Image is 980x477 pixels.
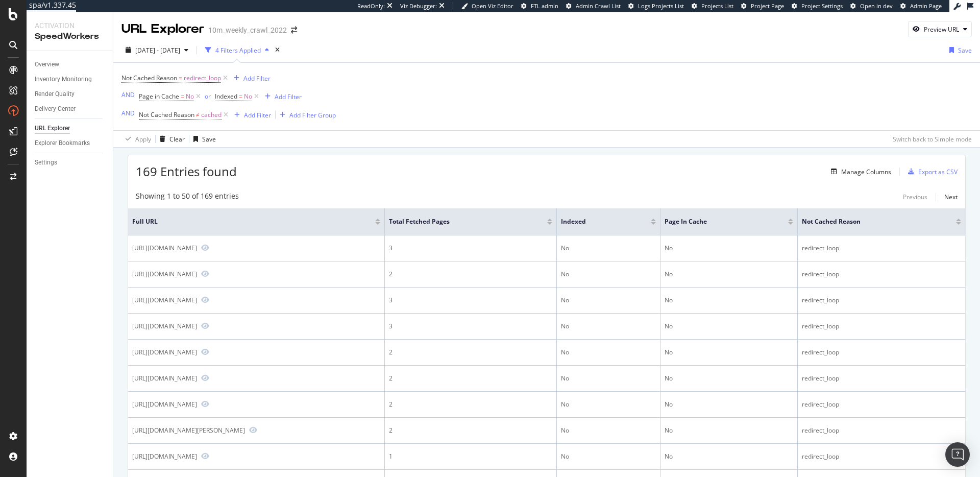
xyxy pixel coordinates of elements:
[389,452,553,461] div: 1
[561,217,635,226] span: Indexed
[389,348,553,357] div: 2
[389,322,553,331] div: 3
[35,138,106,149] a: Explorer Bookmarks
[802,322,961,331] div: redirect_loop
[910,2,942,10] span: Admin Page
[900,2,942,10] a: Admin Page
[156,131,185,147] button: Clear
[135,46,180,55] span: [DATE] - [DATE]
[132,348,197,356] div: [URL][DOMAIN_NAME]
[665,217,773,226] span: Page in Cache
[35,59,106,70] a: Overview
[132,217,360,226] span: Full URL
[801,2,843,10] span: Project Settings
[243,74,271,83] div: Add Filter
[357,2,385,10] div: ReadOnly:
[461,2,513,10] a: Open Viz Editor
[201,322,209,329] a: Preview https://www.realtor.com/propertyrecord-search/De%20Valls%20Bluff-County_AR
[215,92,237,101] span: Indexed
[244,89,252,104] span: No
[944,193,958,201] div: Next
[893,135,972,144] div: Switch back to Simple mode
[665,348,793,357] div: No
[35,74,106,85] a: Inventory Monitoring
[389,296,553,305] div: 3
[566,2,621,10] a: Admin Crawl List
[205,92,211,101] div: or
[903,191,927,203] button: Previous
[35,104,76,114] div: Delivery Center
[561,244,656,253] div: No
[201,374,209,381] a: Preview https://www.realtor.com/propertyrecord-search/Beaver%20Dam-County_KY
[35,123,106,134] a: URL Explorer
[802,348,961,357] div: redirect_loop
[903,193,927,201] div: Previous
[35,89,106,100] a: Render Quality
[802,426,961,435] div: redirect_loop
[132,452,197,461] div: [URL][DOMAIN_NAME]
[35,104,106,114] a: Delivery Center
[665,322,793,331] div: No
[389,244,553,253] div: 3
[665,374,793,383] div: No
[121,109,135,117] div: AND
[136,163,237,180] span: 169 Entries found
[239,92,242,101] span: =
[802,400,961,409] div: redirect_loop
[945,442,970,467] div: Open Intercom Messenger
[665,296,793,305] div: No
[665,426,793,435] div: No
[561,270,656,279] div: No
[230,109,271,121] button: Add Filter
[741,2,784,10] a: Project Page
[751,2,784,10] span: Project Page
[389,217,532,226] span: Total Fetched Pages
[132,322,197,330] div: [URL][DOMAIN_NAME]
[201,42,273,58] button: 4 Filters Applied
[196,110,200,119] span: ≠
[121,20,204,38] div: URL Explorer
[132,426,245,435] div: [URL][DOMAIN_NAME][PERSON_NAME]
[35,59,59,70] div: Overview
[201,400,209,408] a: Preview https://www.realtor.com/propertyrecord-search/Shell%20Lake-County_WI
[389,374,553,383] div: 2
[35,157,106,168] a: Settings
[201,452,209,460] a: Preview https://www.realtor.com/propertyrecord-search/East%20Rockhill%20Township-County_PA
[802,244,961,253] div: redirect_loop
[261,90,302,103] button: Add Filter
[249,426,257,434] a: Preview https://www.realtor.com/propertyrecord-search/Scott%20Township-County_OH
[291,27,297,34] div: arrow-right-arrow-left
[521,2,558,10] a: FTL admin
[201,296,209,303] a: Preview https://www.realtor.com/propertyrecord-search/Va%2023505-County_VA
[889,131,972,147] button: Switch back to Simple mode
[169,135,185,144] div: Clear
[139,92,179,101] span: Page in Cache
[904,163,958,180] button: Export as CSV
[389,270,553,279] div: 2
[184,71,221,85] span: redirect_loop
[186,89,194,104] span: No
[201,244,209,251] a: Preview https://www.realtor.com/propertyrecord-search/Cedar%20Berry%20Circle%20Spearfish-County_SD
[132,244,197,252] div: [URL][DOMAIN_NAME]
[561,348,656,357] div: No
[665,400,793,409] div: No
[202,135,216,144] div: Save
[132,296,197,304] div: [URL][DOMAIN_NAME]
[121,90,135,99] div: AND
[208,25,287,35] div: 10m_weekly_crawl_2022
[802,217,941,226] span: Not Cached Reason
[121,42,192,58] button: [DATE] - [DATE]
[136,191,239,203] div: Showing 1 to 50 of 169 entries
[35,74,92,85] div: Inventory Monitoring
[561,296,656,305] div: No
[276,109,336,121] button: Add Filter Group
[121,108,135,118] button: AND
[472,2,513,10] span: Open Viz Editor
[561,426,656,435] div: No
[701,2,733,10] span: Projects List
[35,138,90,149] div: Explorer Bookmarks
[215,46,261,55] div: 4 Filters Applied
[802,374,961,383] div: redirect_loop
[945,42,972,58] button: Save
[132,374,197,383] div: [URL][DOMAIN_NAME]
